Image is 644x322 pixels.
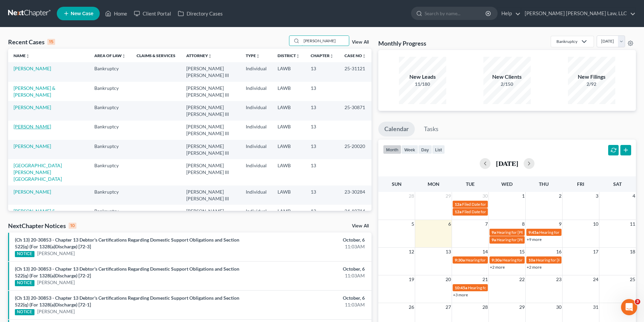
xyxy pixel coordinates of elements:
a: (Ch 13) 20-30853 - Chapter 13 Debtor's Certifications Regarding Domestic Support Obligations and ... [15,266,239,278]
a: [PERSON_NAME] [14,66,51,71]
span: 13 [445,248,452,256]
td: 23-30284 [339,185,372,205]
span: Hearing for [PERSON_NAME] [468,285,521,290]
span: 30 [555,303,562,311]
a: [PERSON_NAME] [14,189,51,195]
td: Bankruptcy [89,205,131,224]
div: 2/150 [483,81,531,88]
td: 13 [305,140,339,159]
td: 13 [305,101,339,120]
span: 2 [558,192,562,200]
td: [PERSON_NAME] [PERSON_NAME] III [181,62,240,81]
div: 11:03AM [253,301,365,308]
h3: Monthly Progress [378,39,426,47]
i: unfold_more [26,54,30,58]
span: 9 [558,220,562,228]
span: Filed Date for [PERSON_NAME] [462,209,519,214]
td: Individual [240,159,272,185]
a: [PERSON_NAME] [14,143,51,149]
span: 16 [555,248,562,256]
span: Hearing for [PERSON_NAME] [539,230,592,235]
a: Chapterunfold_more [311,53,334,58]
td: 13 [305,62,339,81]
span: 23 [555,275,562,283]
td: [PERSON_NAME] [PERSON_NAME] III [181,140,240,159]
span: 26 [408,303,415,311]
span: Hearing for [PERSON_NAME] [536,257,589,263]
span: 9a [492,237,496,242]
span: 18 [629,248,636,256]
i: unfold_more [330,54,334,58]
i: unfold_more [256,54,260,58]
td: Bankruptcy [89,140,131,159]
a: [PERSON_NAME] [14,124,51,129]
span: 10a [528,257,535,263]
td: Bankruptcy [89,121,131,140]
span: Fri [577,181,584,187]
td: LAWB [272,140,305,159]
span: 21 [482,275,488,283]
a: Help [498,7,521,20]
a: [PERSON_NAME] & [PERSON_NAME] [14,208,55,221]
td: [PERSON_NAME] [PERSON_NAME] III [181,159,240,185]
span: 19 [408,275,415,283]
span: 9:30a [455,257,465,263]
a: +2 more [527,265,542,270]
span: 10 [592,220,599,228]
a: Directory Cases [174,7,226,20]
div: October, 6 [253,266,365,272]
span: Hearing for [US_STATE] Safety Association of Timbermen - Self I [466,257,577,263]
a: (Ch 13) 20-30853 - Chapter 13 Debtor's Certifications Regarding Domestic Support Obligations and ... [15,237,239,249]
span: 7 [484,220,488,228]
span: 27 [445,303,452,311]
a: Area of Lawunfold_more [94,53,126,58]
td: LAWB [272,185,305,205]
a: (Ch 13) 20-30853 - Chapter 13 Debtor's Certifications Regarding Domestic Support Obligations and ... [15,295,239,307]
i: unfold_more [208,54,212,58]
td: Individual [240,62,272,81]
td: [PERSON_NAME] [PERSON_NAME] III [181,101,240,120]
td: LAWB [272,82,305,101]
td: 25-20020 [339,140,372,159]
span: Hearing for [PERSON_NAME] [497,230,549,235]
td: Individual [240,140,272,159]
span: 30 [482,192,488,200]
span: 17 [592,248,599,256]
div: 10 [69,223,76,229]
a: View All [352,224,369,228]
span: Mon [428,181,439,187]
button: list [432,145,445,154]
span: 9:30a [492,257,502,263]
a: Typeunfold_more [246,53,260,58]
td: [PERSON_NAME] [PERSON_NAME] III [181,185,240,205]
span: 6 [448,220,452,228]
a: Attorneyunfold_more [186,53,212,58]
span: 11 [629,220,636,228]
td: Individual [240,82,272,101]
a: [GEOGRAPHIC_DATA][PERSON_NAME][GEOGRAPHIC_DATA] [14,163,62,182]
span: 12a [455,202,461,207]
div: 11:03AM [253,243,365,250]
td: [PERSON_NAME] [PERSON_NAME] III [181,82,240,101]
span: 29 [445,192,452,200]
a: Tasks [418,122,445,137]
a: [PERSON_NAME] & [PERSON_NAME] [14,85,55,98]
a: View All [352,40,369,45]
td: 13 [305,159,339,185]
span: 1 [521,192,525,200]
span: 9:45a [528,230,539,235]
a: Calendar [378,122,415,137]
td: 13 [305,82,339,101]
span: 3 [635,299,640,304]
a: [PERSON_NAME] [37,279,75,286]
span: 9a [492,230,496,235]
span: 20 [445,275,452,283]
a: Nameunfold_more [14,53,30,58]
input: Search by name... [302,36,349,46]
div: NOTICE [15,309,34,315]
td: LAWB [272,121,305,140]
div: 11/180 [399,81,446,88]
button: month [383,145,401,154]
i: unfold_more [122,54,126,58]
span: 24 [592,275,599,283]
